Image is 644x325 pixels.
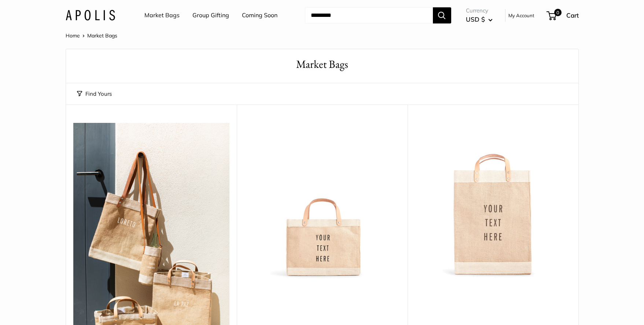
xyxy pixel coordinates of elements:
a: My Account [508,11,534,20]
span: Market Bags [87,32,117,39]
img: Market Bag in Natural [415,123,571,279]
img: Apolis [66,10,115,21]
button: USD $ [466,14,493,25]
img: Petite Market Bag in Natural [244,123,400,279]
a: Market Bags [144,10,180,21]
input: Search... [305,7,433,23]
button: Search [433,7,451,23]
a: Home [66,32,80,39]
h1: Market Bags [77,56,567,72]
span: 0 [554,9,561,16]
a: Market Bag in NaturalMarket Bag in Natural [415,123,571,279]
a: Group Gifting [192,10,229,21]
span: Cart [566,11,579,19]
a: 0 Cart [547,10,579,21]
nav: Breadcrumb [66,31,117,40]
a: Coming Soon [242,10,277,21]
button: Find Yours [77,89,112,99]
a: Petite Market Bag in Naturaldescription_Effortless style that elevates every moment [244,123,400,279]
span: Currency [466,6,493,16]
span: USD $ [466,15,485,23]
